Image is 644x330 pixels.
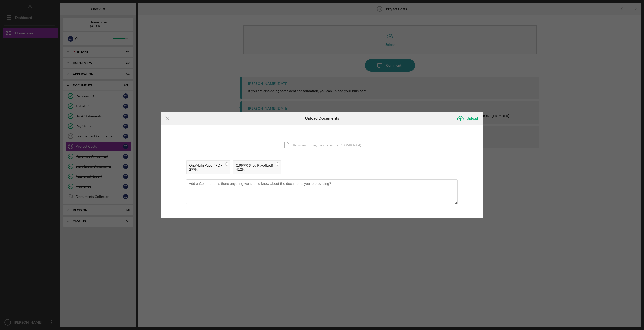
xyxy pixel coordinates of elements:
[305,116,339,120] h6: Upload Documents
[454,113,483,123] button: Upload
[236,163,273,167] div: (19999) Shed Payoff.pdf
[189,163,222,167] div: OneMain Payoff.PDF
[467,113,478,123] div: Upload
[189,167,222,171] div: 299K
[236,167,273,171] div: 412K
